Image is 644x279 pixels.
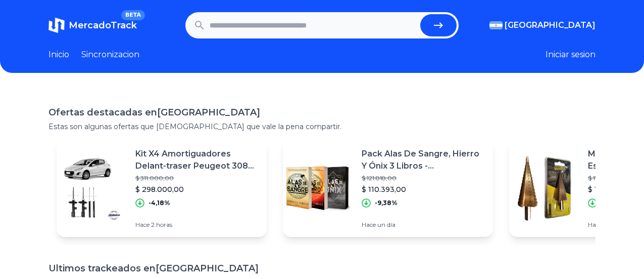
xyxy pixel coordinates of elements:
[48,17,137,33] a: MercadoTrackBETA
[283,153,354,224] img: Featured image
[546,49,596,61] button: Iniciar sesion
[505,19,596,31] span: [GEOGRAPHIC_DATA]
[48,122,596,132] p: Estas son algunas ofertas que [DEMOGRAPHIC_DATA] que vale la pena compartir.
[362,148,485,172] p: Pack Alas De Sangre, Hierro Y Ónix 3 Libros - [PERSON_NAME]
[148,199,170,207] p: -4,18%
[135,148,259,172] p: Kit X4 Amortiguadores Delant-traser Peugeot 308 1.6 16v Thp
[509,153,580,224] img: Featured image
[489,21,503,29] img: Argentina
[362,174,485,182] p: $ 121.818,00
[48,261,596,275] h1: Ultimos trackeados en [GEOGRAPHIC_DATA]
[375,199,398,207] p: -9,38%
[362,221,485,229] p: Hace un día
[48,49,69,61] a: Inicio
[135,174,259,182] p: $ 311.000,00
[283,140,493,237] a: Featured imagePack Alas De Sangre, Hierro Y Ónix 3 Libros - [PERSON_NAME]$ 121.818,00$ 110.393,00...
[57,153,127,224] img: Featured image
[135,184,259,194] p: $ 298.000,00
[69,20,137,31] span: MercadoTrack
[48,105,596,119] h1: Ofertas destacadas en [GEOGRAPHIC_DATA]
[81,49,139,61] a: Sincronizacion
[57,140,267,237] a: Featured imageKit X4 Amortiguadores Delant-traser Peugeot 308 1.6 16v Thp$ 311.000,00$ 298.000,00...
[48,17,65,33] img: MercadoTrack
[489,19,596,31] button: [GEOGRAPHIC_DATA]
[362,184,485,194] p: $ 110.393,00
[135,221,259,229] p: Hace 2 horas
[121,10,145,20] span: BETA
